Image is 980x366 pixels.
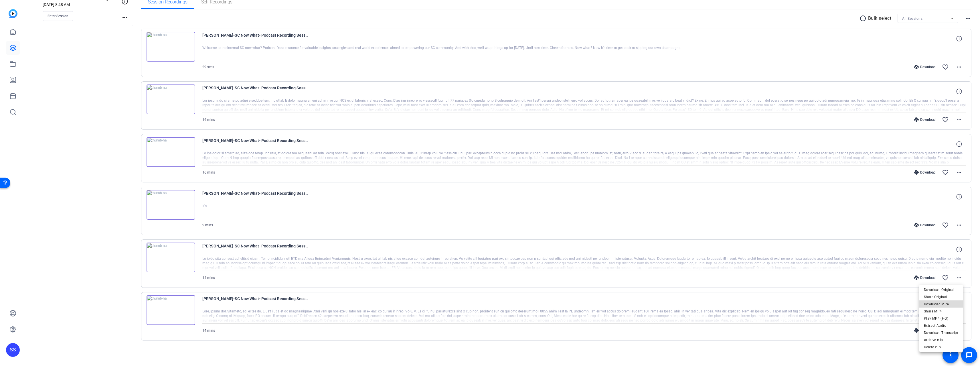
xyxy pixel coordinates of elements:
span: Download Transcript [924,329,958,336]
span: Play MP4 (HQ) [924,315,958,322]
span: Extract Audio [924,322,958,329]
span: Download MP4 [924,301,958,308]
span: Share MP4 [924,308,958,315]
span: Share Original [924,294,958,300]
span: Delete clip [924,344,958,351]
span: Download Original [924,286,958,293]
span: Archive clip [924,337,958,343]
